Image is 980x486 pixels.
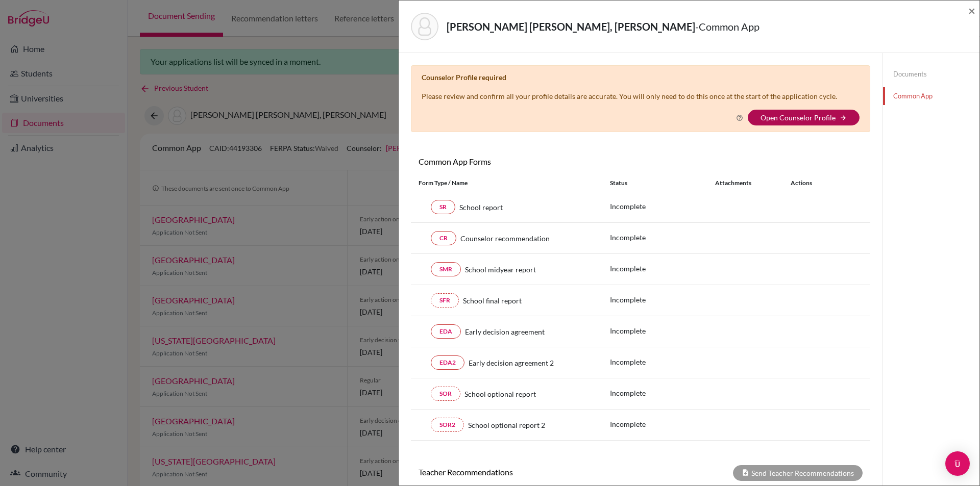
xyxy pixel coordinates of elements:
[422,91,837,101] p: Please review and confirm all your profile details are accurate. You will only need to do this on...
[431,418,464,432] a: SOR2
[460,233,550,244] span: Counselor recommendation
[431,293,459,308] a: SFR
[431,262,461,276] a: SMR
[411,178,602,188] div: Form Type / Name
[610,356,715,367] p: Incomplete
[431,324,461,339] a: EDA
[715,178,778,188] div: Attachments
[431,355,464,370] a: EDA2
[610,232,715,243] p: Incomplete
[733,465,863,481] div: Send Teacher Recommendations
[469,357,554,368] span: Early decision agreement 2
[883,87,979,105] a: Common App
[411,157,641,166] h6: Common App Forms
[431,231,456,245] a: CR
[610,263,715,274] p: Incomplete
[748,110,860,125] button: Open Counselor Profilearrow_forward
[968,5,975,17] button: Close
[447,20,695,33] strong: [PERSON_NAME] [PERSON_NAME], [PERSON_NAME]
[468,420,545,430] span: School optional report 2
[459,202,503,213] span: School report
[945,451,970,476] div: Open Intercom Messenger
[840,114,847,121] i: arrow_forward
[610,325,715,336] p: Incomplete
[463,295,522,306] span: School final report
[610,294,715,305] p: Incomplete
[411,467,641,477] h6: Teacher Recommendations
[695,20,759,33] span: - Common App
[464,389,536,399] span: School optional report
[431,200,455,214] a: SR
[968,3,975,18] span: ×
[610,388,715,398] p: Incomplete
[465,326,545,337] span: Early decision agreement
[465,264,536,275] span: School midyear report
[422,73,506,82] b: Counselor Profile required
[883,65,979,83] a: Documents
[778,178,842,188] div: Actions
[610,178,715,188] div: Status
[610,201,715,212] p: Incomplete
[431,387,460,401] a: SOR
[761,113,836,122] a: Open Counselor Profile
[610,419,715,429] p: Incomplete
